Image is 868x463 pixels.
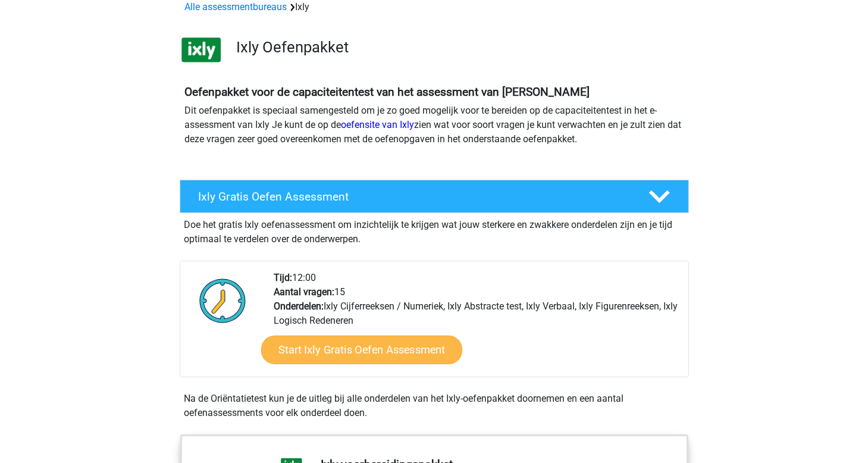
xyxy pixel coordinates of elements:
[236,38,679,57] h3: Ixly Oefenpakket
[199,190,629,204] h4: Ixly Gratis Oefen Assessment
[341,119,415,130] a: oefensite van Ixly
[185,85,590,99] b: Oefenpakket voor de capaciteitentest van het assessment van [PERSON_NAME]
[180,213,689,246] div: Doe het gratis Ixly oefenassessment om inzichtelijk te krijgen wat jouw sterkere en zwakkere onde...
[193,271,253,330] img: Klok
[185,104,684,146] p: Dit oefenpakket is speciaal samengesteld om je zo goed mogelijk voor te bereiden op de capaciteit...
[180,29,223,71] img: ixly.png
[261,336,462,364] a: Start Ixly Gratis Oefen Assessment
[185,1,287,12] a: Alle assessmentbureaus
[175,180,694,213] a: Ixly Gratis Oefen Assessment
[265,271,688,377] div: 12:00 15 Ixly Cijferreeksen / Numeriek, Ixly Abstracte test, Ixly Verbaal, Ixly Figurenreeksen, I...
[274,301,324,312] b: Onderdelen:
[274,286,335,298] b: Aantal vragen:
[180,392,689,420] div: Na de Oriëntatietest kun je de uitleg bij alle onderdelen van het Ixly-oefenpakket doornemen en e...
[274,272,293,283] b: Tijd:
